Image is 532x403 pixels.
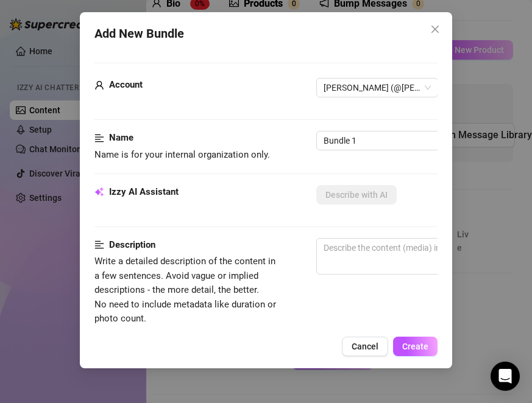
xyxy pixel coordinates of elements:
[94,78,104,93] span: user
[491,362,520,391] div: Open Intercom Messenger
[109,186,179,197] strong: Izzy AI Assistant
[109,132,133,143] strong: Name
[425,24,445,34] span: Close
[425,19,445,39] button: Close
[402,342,428,351] span: Create
[393,337,438,356] button: Create
[94,238,104,253] span: align-left
[316,131,469,150] input: Enter a name
[430,24,440,34] span: close
[94,149,270,160] span: Name is for your internal organization only.
[94,256,276,324] span: Write a detailed description of the content in a few sentences. Avoid vague or implied descriptio...
[352,342,378,351] span: Cancel
[342,337,388,356] button: Cancel
[94,24,184,43] span: Add New Bundle
[94,131,104,145] span: align-left
[316,185,397,205] button: Describe with AI
[324,79,431,97] span: Jamie (@jamielynrin)
[109,239,155,250] strong: Description
[109,79,143,90] strong: Account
